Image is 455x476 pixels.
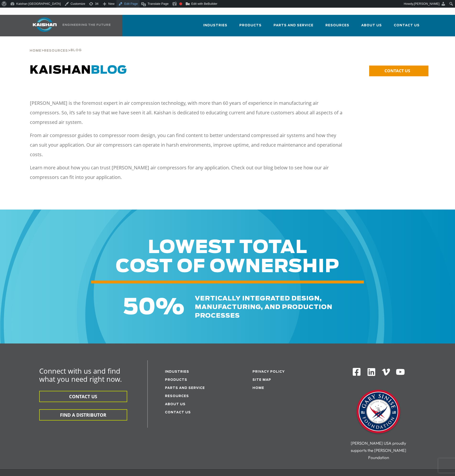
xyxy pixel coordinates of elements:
span: Connect with us and find what you need right now. [39,366,122,384]
img: Facebook [352,367,361,376]
a: About Us [165,403,186,406]
span: Products [239,23,262,28]
img: Linkedin [367,367,376,377]
a: CONTACT US [369,66,428,76]
img: Vimeo [382,369,390,376]
p: [PERSON_NAME] is the foremost expert in air compression technology, with more than 60 years of ex... [30,98,343,127]
a: Industries [203,19,227,35]
a: Kaishan USA [27,15,111,36]
div: Focus keyphrase not set [179,2,182,5]
span: Parts and Service [274,23,313,28]
span: About Us [361,23,382,28]
p: Learn more about how you can trust [PERSON_NAME] air compressors for any application. Check out o... [30,163,343,182]
a: Resources [44,48,68,53]
span: Resources [325,23,349,28]
a: Home [30,48,41,53]
img: Engineering the future [63,24,110,26]
a: Site Map [252,378,271,382]
a: Contact Us [394,19,420,35]
button: FIND A DISTRIBUTOR [39,409,127,421]
span: vertically integrated design, manufacturing, and production processes [195,295,332,319]
span: [PERSON_NAME] USA proudly supports the [PERSON_NAME] Foundation [351,441,406,460]
a: Products [239,19,262,35]
div: > > [30,36,82,55]
img: kaishan logo [27,17,63,32]
span: BLOG [91,65,127,76]
a: Resources [325,19,349,35]
a: Privacy Policy [252,370,285,373]
span: CONTACT US [384,68,410,73]
p: From air compressor guides to compressor room design, you can find content to better understand c... [30,131,343,159]
span: 50 [123,297,156,319]
span: Contact Us [394,23,420,28]
span: % [156,297,184,319]
a: Industries [165,370,189,373]
span: [PERSON_NAME] [414,2,439,6]
h1: Kaishan [30,64,325,77]
a: Resources [165,395,189,398]
span: Blog [71,49,82,52]
img: Youtube [396,367,405,377]
span: Industries [203,23,227,28]
a: Contact Us [165,411,191,414]
a: Parts and service [165,387,205,390]
a: Home [252,387,264,390]
a: Products [165,378,187,382]
img: Gary Sinise Foundation [355,388,402,436]
button: CONTACT US [39,391,127,402]
a: About Us [361,19,382,35]
a: Parts and Service [274,19,313,35]
span: Resources [44,49,68,52]
span: Home [30,49,41,52]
